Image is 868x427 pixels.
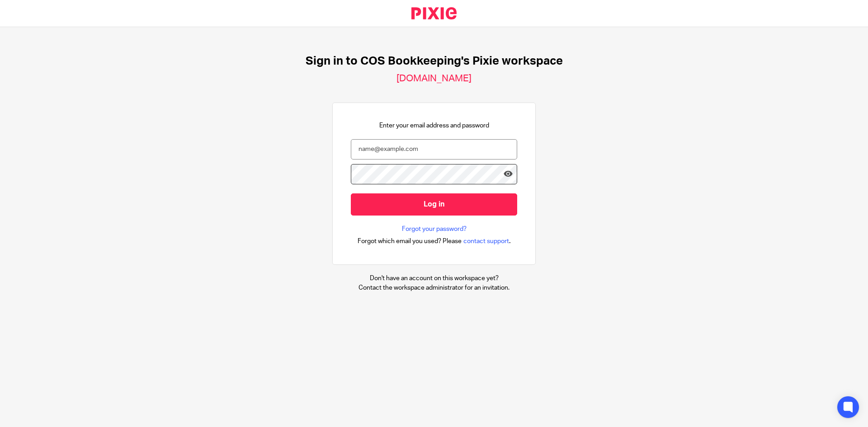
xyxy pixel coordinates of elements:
[463,237,509,246] span: contact support
[396,73,472,84] h2: [DOMAIN_NAME]
[359,283,509,292] p: Contact the workspace administrator for an invitation.
[402,225,467,234] a: Forgot your password?
[358,236,511,246] div: .
[379,121,489,130] p: Enter your email address and password
[306,54,563,68] h1: Sign in to COS Bookkeeping's Pixie workspace
[359,274,509,283] p: Don't have an account on this workspace yet?
[358,237,462,246] span: Forgot which email you used? Please
[351,193,517,216] input: Log in
[351,139,517,160] input: name@example.com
